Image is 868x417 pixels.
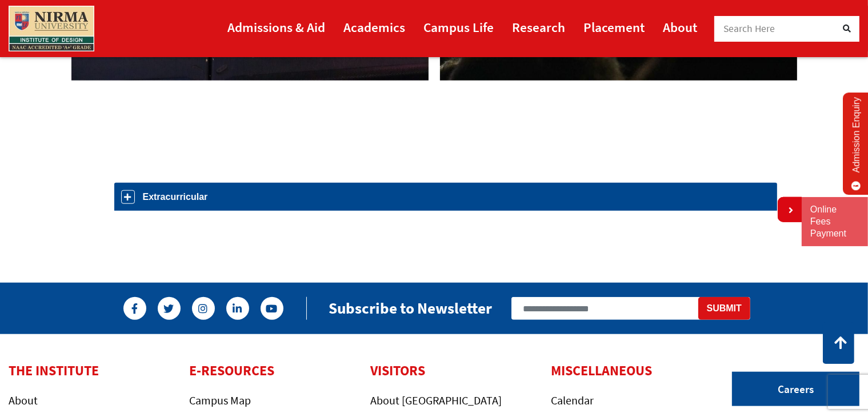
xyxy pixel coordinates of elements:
[9,393,38,407] a: About
[512,14,565,40] a: Research
[583,14,645,40] a: Placement
[698,297,750,320] button: Submit
[189,393,251,407] a: Campus Map
[329,299,493,318] h2: Subscribe to Newsletter
[423,14,494,40] a: Campus Life
[810,204,859,239] a: Online Fees Payment
[551,393,594,407] a: Calendar
[663,14,697,40] a: About
[227,14,325,40] a: Admissions & Aid
[9,6,94,51] img: main_logo
[732,372,859,406] a: Careers
[723,22,775,35] span: Search Here
[370,393,502,407] a: About [GEOGRAPHIC_DATA]
[343,14,405,40] a: Academics
[114,183,777,211] a: Extracurricular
